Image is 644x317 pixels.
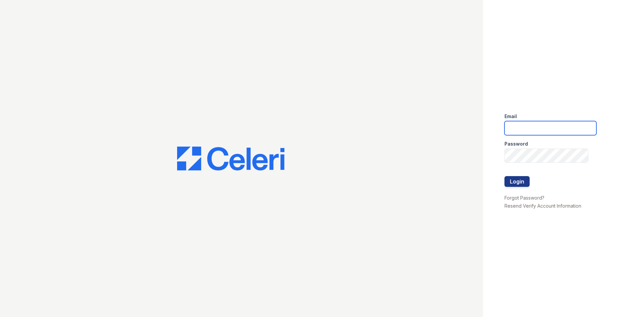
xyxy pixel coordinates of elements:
[504,195,544,201] a: Forgot Password?
[504,113,517,120] label: Email
[504,203,581,209] a: Resend Verify Account Information
[504,141,528,147] label: Password
[177,147,284,171] img: CE_Logo_Blue-a8612792a0a2168367f1c8372b55b34899dd931a85d93a1a3d3e32e68fde9ad4.png
[504,176,530,187] button: Login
